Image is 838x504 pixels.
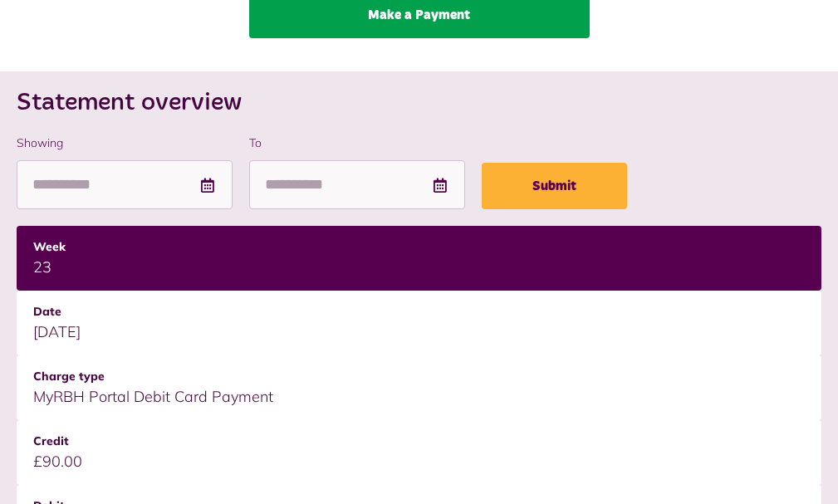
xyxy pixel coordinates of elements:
button: Submit [482,163,627,209]
label: Showing [17,135,233,152]
h2: Statement overview [17,88,821,118]
td: 23 [17,226,821,291]
label: To [249,135,465,152]
td: MyRBH Portal Debit Card Payment [17,355,821,420]
td: £90.00 [17,420,821,485]
td: [DATE] [17,291,821,355]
